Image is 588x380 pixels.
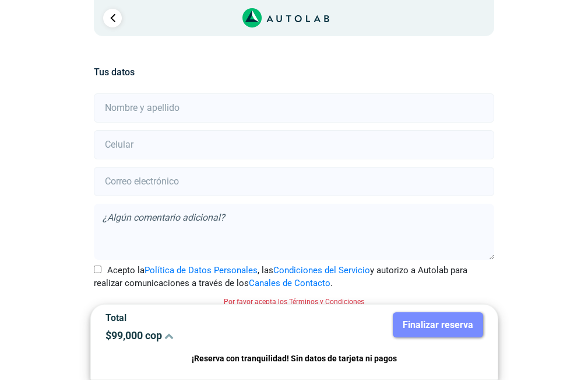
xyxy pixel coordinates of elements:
[242,12,329,23] a: Link al sitio de autolab
[105,329,286,341] p: $ 99,000 cop
[94,93,494,123] input: Nombre y apellido
[94,264,494,290] label: Acepto la , las y autorizo a Autolab para realizar comunicaciones a través de los .
[94,67,494,78] h5: Tus datos
[94,167,494,196] input: Correo electrónico
[273,265,370,276] a: Condiciones del Servicio
[103,9,122,27] a: Ir al paso anterior
[105,312,286,323] p: Total
[105,352,483,365] p: ¡Reserva con tranquilidad! Sin datos de tarjeta ni pagos
[393,312,483,337] button: Finalizar reserva
[224,298,364,306] small: Por favor acepta los Términos y Condiciones
[94,130,494,159] input: Celular
[94,266,101,273] input: Acepto laPolítica de Datos Personales, lasCondiciones del Servicioy autorizo a Autolab para reali...
[145,265,258,276] a: Política de Datos Personales
[249,278,330,288] a: Canales de Contacto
